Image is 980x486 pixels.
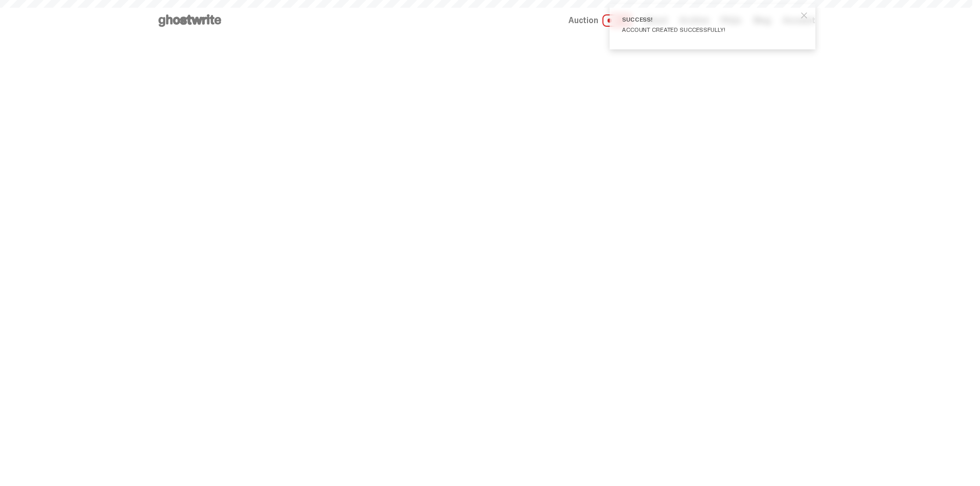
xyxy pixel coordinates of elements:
[622,27,795,33] div: Account created successfully!
[568,16,598,25] span: Auction
[602,14,632,27] span: LIVE
[795,6,813,25] button: close
[622,16,795,23] div: Success!
[568,14,631,27] a: Auction LIVE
